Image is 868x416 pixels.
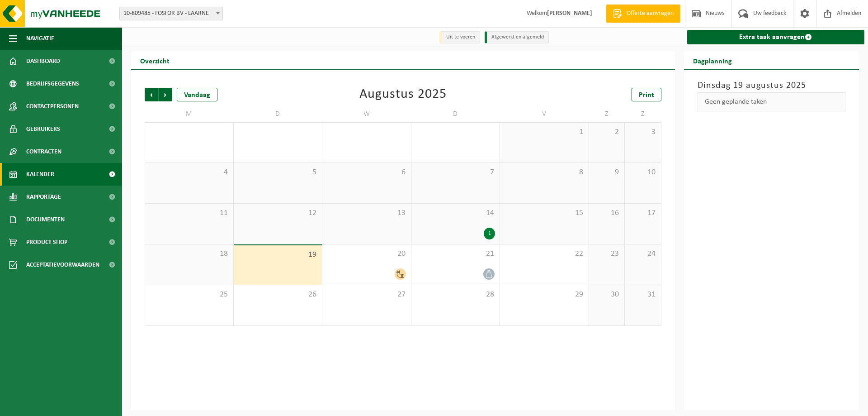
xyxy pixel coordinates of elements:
td: Z [625,106,661,122]
span: Vorige [145,88,158,101]
span: 18 [150,249,229,259]
span: 15 [505,208,584,218]
span: Dashboard [26,50,60,72]
span: 1 [505,127,584,137]
span: 29 [505,290,584,300]
span: Print [639,91,654,99]
strong: [PERSON_NAME] [547,10,592,17]
span: 4 [150,167,229,177]
span: 10-809485 - FOSFOR BV - LAARNE [120,7,222,20]
td: Z [589,106,625,122]
h2: Dagplanning [684,52,741,69]
span: Contactpersonen [26,95,79,118]
span: Contracten [26,140,61,163]
div: 1 [484,228,495,239]
a: Extra taak aanvragen [687,30,865,44]
span: 14 [416,208,495,218]
td: W [322,106,411,122]
span: 3 [629,127,656,137]
span: Acceptatievoorwaarden [26,253,99,276]
span: 7 [416,167,495,177]
span: 17 [629,208,656,218]
span: Offerte aanvragen [624,9,676,18]
span: 8 [505,167,584,177]
span: 10-809485 - FOSFOR BV - LAARNE [119,7,223,20]
span: 6 [327,167,406,177]
a: Offerte aanvragen [606,5,680,23]
span: 20 [327,249,406,259]
span: 26 [238,290,318,300]
a: Print [632,88,661,101]
span: 22 [505,249,584,259]
span: 30 [594,290,620,300]
span: 13 [327,208,406,218]
span: Navigatie [26,27,54,50]
span: 27 [327,290,406,300]
span: 28 [416,290,495,300]
span: Volgende [159,88,172,101]
span: 19 [238,250,318,260]
span: 5 [238,167,318,177]
span: Bedrijfsgegevens [26,72,79,95]
td: D [234,106,323,122]
span: 10 [629,167,656,177]
td: D [411,106,500,122]
span: 16 [594,208,620,218]
span: 23 [594,249,620,259]
div: Augustus 2025 [359,88,447,101]
div: Vandaag [177,88,217,101]
span: Product Shop [26,231,67,253]
span: 25 [150,290,229,300]
span: Documenten [26,208,65,231]
td: V [500,106,589,122]
h3: Dinsdag 19 augustus 2025 [698,79,846,92]
td: M [145,106,234,122]
span: 2 [594,127,620,137]
span: 31 [629,290,656,300]
li: Uit te voeren [439,31,480,43]
span: 9 [594,167,620,177]
div: Geen geplande taken [698,92,846,111]
span: 21 [416,249,495,259]
li: Afgewerkt en afgemeld [485,31,549,43]
h2: Overzicht [131,52,179,69]
span: Gebruikers [26,118,60,140]
span: Rapportage [26,186,61,208]
span: 24 [629,249,656,259]
span: 11 [150,208,229,218]
span: Kalender [26,163,54,186]
span: 12 [238,208,318,218]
